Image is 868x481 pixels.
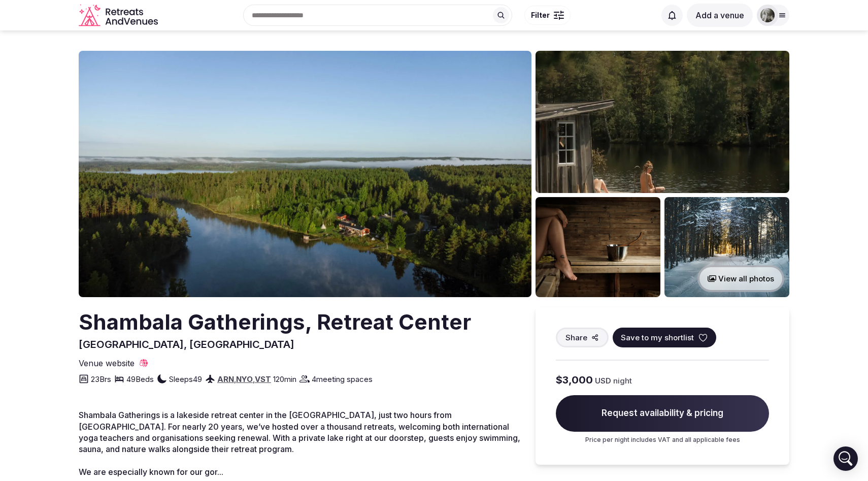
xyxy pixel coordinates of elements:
[613,328,716,347] button: Save to my shortlist
[126,374,154,384] span: 49 Beds
[565,332,587,343] span: Share
[236,374,253,384] a: NYO
[169,374,202,384] span: Sleeps 49
[687,4,753,27] button: Add a venue
[273,374,296,384] span: 120 min
[91,374,111,384] span: 23 Brs
[79,51,531,297] img: Venue cover photo
[312,374,373,384] span: 4 meeting spaces
[217,374,234,384] a: ARN
[556,436,769,444] p: Price per night includes VAT and all applicable fees
[79,358,149,369] a: Venue website
[556,373,593,387] span: $3,000
[524,6,571,25] button: Filter
[595,375,611,386] span: USD
[536,197,660,297] img: Venue gallery photo
[536,51,789,193] img: Venue gallery photo
[255,374,271,384] a: VST
[664,197,789,297] img: Venue gallery photo
[621,332,694,343] span: Save to my shortlist
[79,4,160,27] a: Visit the homepage
[79,307,471,337] h2: Shambala Gatherings, Retreat Center
[760,8,775,22] img: melissanunezbrown
[833,446,858,471] div: Open Intercom Messenger
[556,328,609,347] button: Share
[79,338,294,350] span: [GEOGRAPHIC_DATA], [GEOGRAPHIC_DATA]
[697,265,784,292] button: View all photos
[687,10,753,20] a: Add a venue
[217,374,271,384] div: , ,
[79,410,520,454] span: Shambala Gatherings is a lakeside retreat center in the [GEOGRAPHIC_DATA], just two hours from [G...
[556,395,769,432] span: Request availability & pricing
[79,4,160,27] svg: Retreats and Venues company logo
[79,358,135,369] span: Venue website
[613,375,632,386] span: night
[79,467,223,477] span: We are especially known for our gor...
[531,10,550,20] span: Filter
